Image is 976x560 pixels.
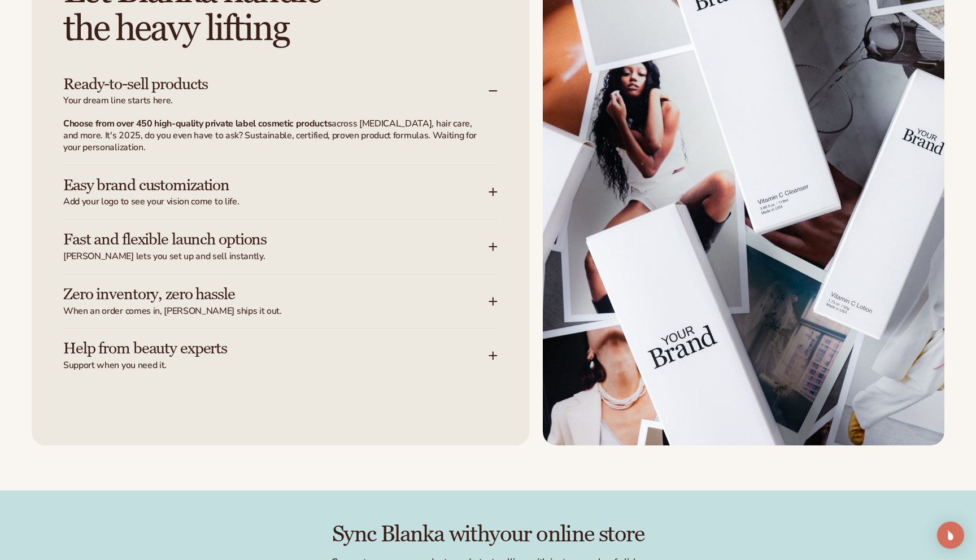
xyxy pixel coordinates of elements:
[32,522,944,547] h2: Sync Blanka with your online store
[63,117,332,130] strong: Choose from over 450 high-quality private label cosmetic products
[63,251,489,262] span: [PERSON_NAME] lets you set up and sell instantly.
[63,231,455,248] h3: Fast and flexible launch options
[63,196,489,208] span: Add your logo to see your vision come to life.
[63,340,455,357] h3: Help from beauty experts
[63,360,489,371] span: Support when you need it.
[63,118,484,153] p: across [MEDICAL_DATA], hair care, and more. It's 2025, do you even have to ask? Sustainable, cert...
[63,286,455,303] h3: Zero inventory, zero hassle
[63,76,455,93] h3: Ready-to-sell products
[937,522,964,549] div: Open Intercom Messenger
[63,305,489,317] span: When an order comes in, [PERSON_NAME] ships it out.
[63,95,489,107] span: Your dream line starts here.
[63,177,455,194] h3: Easy brand customization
